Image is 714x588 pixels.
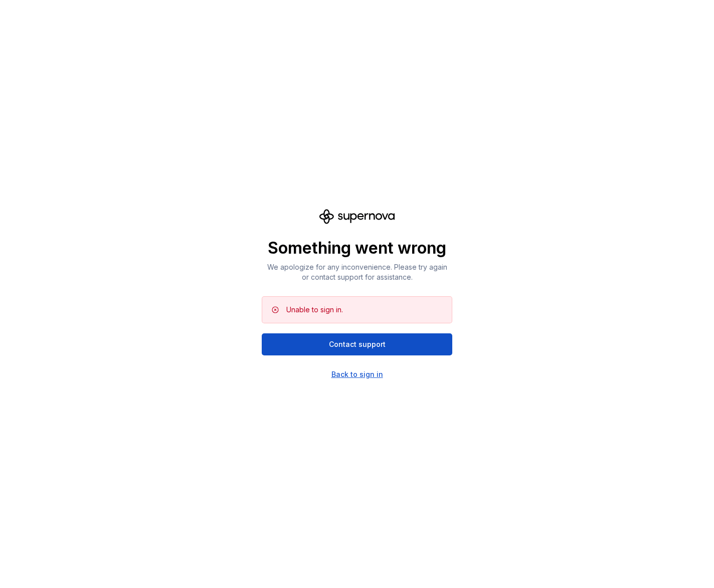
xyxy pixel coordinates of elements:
[262,333,452,355] button: Contact support
[262,238,452,258] p: Something went wrong
[331,369,383,379] a: Back to sign in
[329,339,386,349] span: Contact support
[262,262,452,282] p: We apologize for any inconvenience. Please try again or contact support for assistance.
[286,305,343,315] div: Unable to sign in.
